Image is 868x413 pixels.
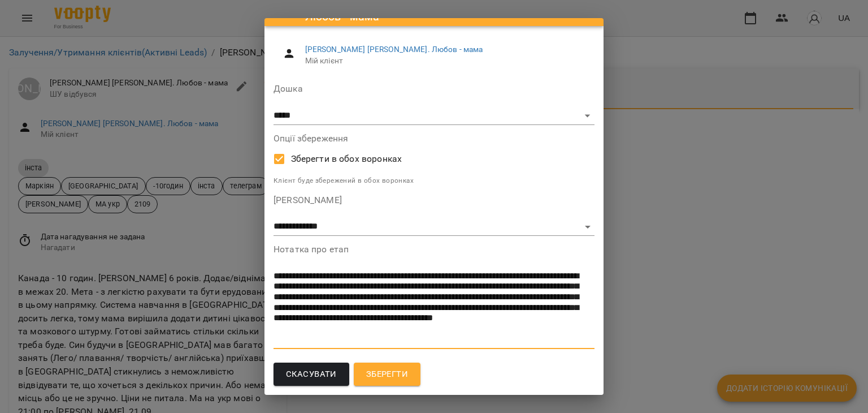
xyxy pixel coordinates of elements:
p: Клієнт буде збережений в обох воронках [274,175,594,187]
label: Дошка [274,84,594,93]
span: Зберегти в обох воронках [291,152,402,166]
button: Скасувати [274,363,349,386]
label: Нотатка про етап [274,245,594,254]
a: [PERSON_NAME] [PERSON_NAME]. Любов - мама [305,45,483,54]
span: Зберегти [366,367,408,382]
label: [PERSON_NAME] [274,196,594,205]
label: Опції збереження [274,134,594,143]
button: Зберегти [354,363,420,386]
span: Мій клієнт [305,55,585,67]
span: Скасувати [286,367,337,382]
